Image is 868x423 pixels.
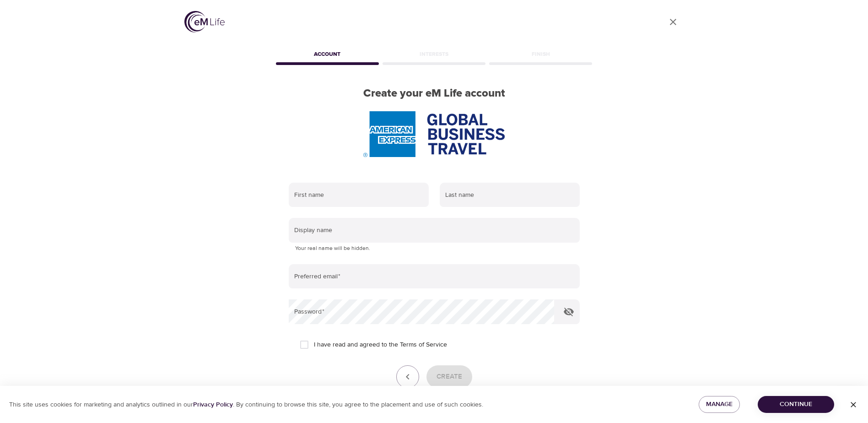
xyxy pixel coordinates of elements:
a: Privacy Policy [193,401,233,409]
a: Terms of Service [400,340,447,350]
button: Manage [699,396,740,413]
p: Your real name will be hidden. [295,244,573,253]
span: Continue [765,399,827,410]
button: Continue [758,396,834,413]
img: logo [184,11,225,33]
h2: Create your eM Life account [274,87,594,100]
span: I have read and agreed to the [314,340,447,350]
img: AmEx%20GBT%20logo.png [363,111,504,157]
a: close [662,11,684,33]
span: Manage [706,399,733,410]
